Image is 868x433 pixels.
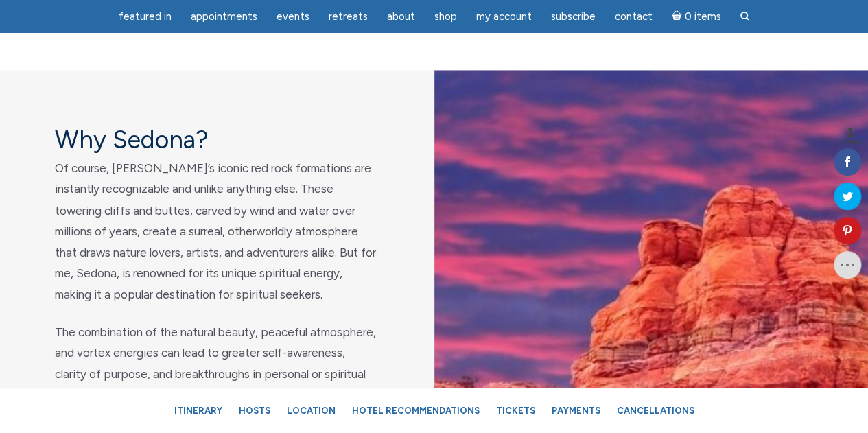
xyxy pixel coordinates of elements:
a: Hosts [232,399,277,423]
a: Shop [426,3,465,30]
span: Contact [615,10,653,23]
a: Cart0 items [664,2,729,30]
a: Hotel Recommendations [345,399,486,423]
a: Appointments [183,3,266,30]
span: featured in [119,10,172,23]
span: Subscribe [551,10,596,23]
span: Appointments [191,10,257,23]
h4: Why Sedona? [55,125,379,154]
a: About [379,3,423,30]
span: 1 [839,126,861,139]
a: Location [280,399,342,423]
a: Cancellations [610,399,701,423]
span: Events [277,10,309,23]
a: My Account [468,3,540,30]
i: Cart [672,10,685,23]
span: About [387,10,415,23]
span: Shop [434,10,457,23]
span: Shares [839,139,861,145]
a: Itinerary [167,399,229,423]
p: Of course, [PERSON_NAME]’s iconic red rock formations are instantly recognizable and unlike anyth... [55,158,379,305]
a: Retreats [320,3,376,30]
a: Events [268,3,318,30]
a: Subscribe [543,3,604,30]
a: Payments [545,399,607,423]
span: Retreats [329,10,368,23]
span: My Account [476,10,532,23]
span: 0 items [684,12,720,22]
a: featured in [110,3,180,30]
a: Tickets [489,399,542,423]
a: Contact [607,3,661,30]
